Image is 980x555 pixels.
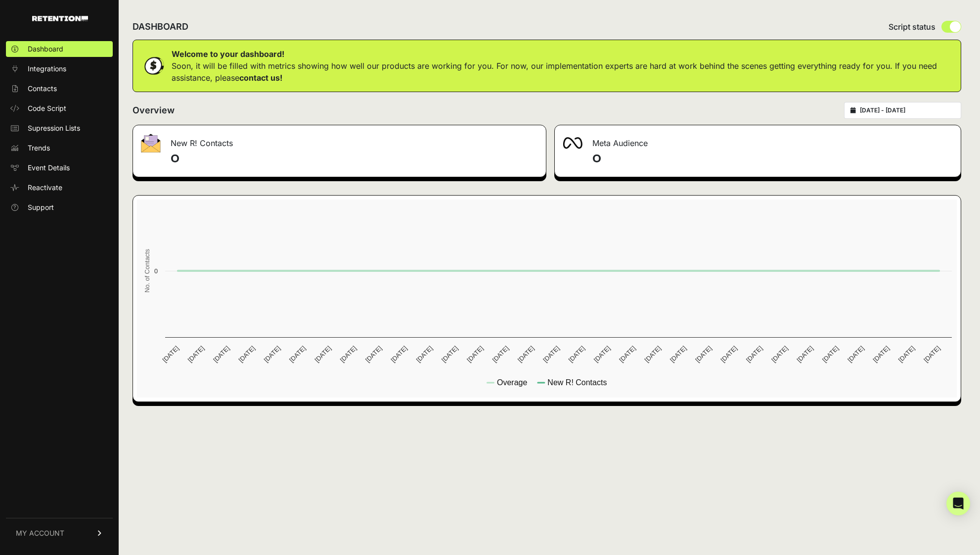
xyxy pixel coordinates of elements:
text: [DATE] [770,345,789,364]
p: Soon, it will be filled with metrics showing how well our products are working for you. For now, ... [172,60,953,84]
text: [DATE] [491,345,510,364]
text: New R! Contacts [547,378,607,387]
text: [DATE] [237,345,256,364]
text: [DATE] [872,345,891,364]
text: [DATE] [745,345,764,364]
text: [DATE] [161,345,180,364]
a: contact us! [239,73,282,83]
img: Retention.com [32,16,88,21]
text: [DATE] [212,345,231,364]
a: Dashboard [6,41,113,57]
text: [DATE] [263,345,282,364]
span: Dashboard [28,44,63,54]
text: [DATE] [796,345,815,364]
img: fa-envelope-19ae18322b30453b285274b1b8af3d052b27d846a4fbe8435d1a52b978f639a2.png [141,134,161,152]
h4: 0 [592,151,953,167]
div: Meta Audience [555,125,961,155]
text: [DATE] [389,345,408,364]
span: Script status [889,21,935,33]
span: Code Script [28,103,66,113]
text: [DATE] [364,345,383,364]
h2: DASHBOARD [133,20,188,34]
text: 0 [154,267,158,275]
text: No. of Contacts [143,249,151,293]
h2: Overview [133,103,175,117]
span: Supression Lists [28,123,80,133]
span: Integrations [28,64,66,74]
text: [DATE] [186,345,206,364]
text: [DATE] [567,345,586,364]
text: [DATE] [922,345,941,364]
text: [DATE] [821,345,840,364]
a: Reactivate [6,180,113,196]
text: [DATE] [516,345,535,364]
img: dollar-coin-05c43ed7efb7bc0c12610022525b4bbbb207c7efeef5aecc26f025e68dcafac9.png [141,53,166,78]
text: [DATE] [846,345,865,364]
span: Support [28,202,54,212]
h4: 0 [171,151,538,167]
span: Contacts [28,84,57,94]
span: Trends [28,143,50,153]
text: [DATE] [643,345,663,364]
text: [DATE] [465,345,485,364]
text: [DATE] [440,345,459,364]
text: [DATE] [694,345,713,364]
a: Supression Lists [6,120,113,136]
a: Trends [6,140,113,156]
text: [DATE] [288,345,307,364]
text: [DATE] [313,345,332,364]
text: Overage [497,378,527,387]
a: Contacts [6,81,113,97]
a: Event Details [6,160,113,176]
a: Integrations [6,61,113,77]
span: Reactivate [28,183,62,193]
text: [DATE] [719,345,739,364]
div: Open Intercom Messenger [946,492,970,515]
text: [DATE] [415,345,434,364]
strong: Welcome to your dashboard! [172,49,284,59]
div: New R! Contacts [133,125,546,155]
text: [DATE] [668,345,688,364]
a: MY ACCOUNT [6,518,113,548]
text: [DATE] [541,345,561,364]
span: Event Details [28,163,70,173]
text: [DATE] [618,345,637,364]
span: MY ACCOUNT [16,528,64,538]
a: Code Script [6,101,113,116]
a: Support [6,200,113,215]
img: fa-meta-2f981b61bb99beabf952f7030308934f19ce035c18b003e963880cc3fabeebb7.png [563,137,582,149]
text: [DATE] [339,345,358,364]
text: [DATE] [592,345,612,364]
text: [DATE] [897,345,916,364]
